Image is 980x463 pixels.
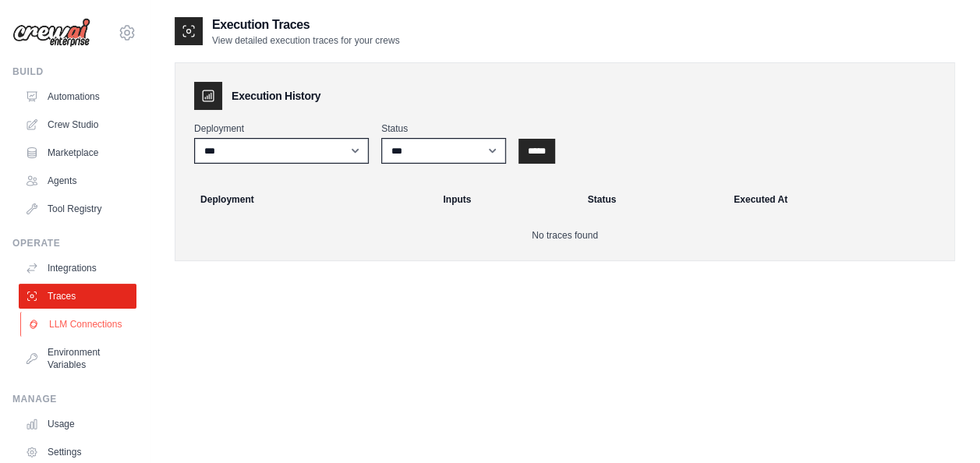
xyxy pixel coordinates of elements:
a: Crew Studio [19,112,136,137]
p: No traces found [194,229,936,242]
a: Tool Registry [19,196,136,221]
a: Integrations [19,256,136,281]
label: Deployment [194,122,369,135]
a: LLM Connections [20,312,138,337]
h3: Execution History [232,88,320,104]
th: Executed At [724,182,948,217]
a: Marketplace [19,140,136,165]
p: View detailed execution traces for your crews [212,34,400,47]
th: Deployment [182,182,433,217]
a: Agents [19,168,136,193]
img: Logo [12,18,90,48]
a: Usage [19,412,136,436]
a: Automations [19,84,136,109]
div: Operate [12,237,136,249]
th: Inputs [433,182,578,217]
div: Manage [12,393,136,405]
a: Traces [19,284,136,309]
th: Status [578,182,724,217]
div: Build [12,65,136,78]
a: Environment Variables [19,340,136,377]
h2: Execution Traces [212,16,400,34]
label: Status [381,122,506,135]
